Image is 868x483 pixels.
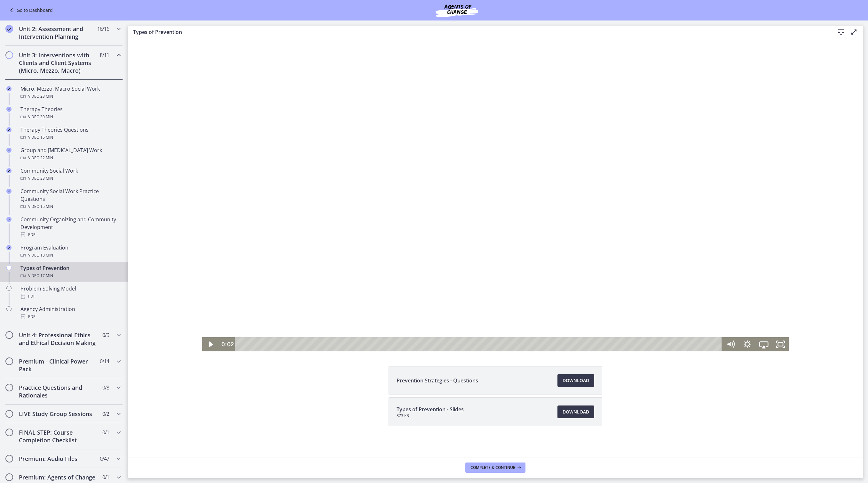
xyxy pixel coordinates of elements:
div: Community Social Work [20,167,120,182]
span: Prevention Strategies - Questions [397,377,478,384]
div: Group and [MEDICAL_DATA] Work [20,146,120,162]
i: Completed [6,168,12,173]
span: 0 / 1 [102,429,109,436]
span: · 22 min [39,154,53,162]
span: Download [563,377,589,384]
div: Video [20,203,120,210]
div: Program Evaluation [20,244,120,259]
span: 0 / 1 [102,473,109,481]
div: Video [20,272,120,280]
iframe: Video Lesson [128,21,863,351]
h3: Types of Prevention [133,28,825,36]
h2: Unit 4: Professional Ethics and Ethical Decision Making [19,331,97,347]
div: Community Organizing and Community Development [20,216,120,239]
div: Video [20,175,120,182]
div: Agency Administration [20,305,120,321]
i: Completed [6,127,12,132]
a: Go to Dashboard [8,6,53,14]
button: Fullscreen [644,316,661,331]
div: PDF [20,313,120,321]
h2: Practice Questions and Rationales [19,384,97,399]
span: 0 / 14 [100,357,109,365]
div: Video [20,251,120,259]
h2: Unit 3: Interventions with Clients and Client Systems (Micro, Mezzo, Macro) [19,51,97,74]
div: Therapy Theories Questions [20,126,120,141]
span: 0 / 2 [102,410,109,418]
button: Airplay [627,316,644,331]
div: Video [20,113,120,121]
span: · 33 min [39,175,53,182]
div: Video [20,93,120,100]
a: Download [557,405,594,418]
span: · 30 min [39,113,53,121]
button: Complete & continue [465,463,525,473]
h2: LIVE Study Group Sessions [19,410,97,418]
span: · 18 min [39,251,53,259]
span: · 15 min [39,134,53,141]
span: 0 / 8 [102,384,109,391]
img: Agents of Change [418,3,495,18]
span: · 23 min [39,93,53,100]
i: Completed [6,107,12,112]
div: Problem Solving Model [20,285,120,300]
div: Therapy Theories [20,105,120,121]
h2: Premium - Clinical Power Pack [19,357,97,373]
span: 873 KB [397,413,464,418]
h2: Premium: Audio Files [19,455,97,463]
i: Completed [6,86,12,91]
div: PDF [20,292,120,300]
span: Download [563,408,589,416]
div: PDF [20,231,120,239]
span: 16 / 16 [97,25,109,33]
div: Types of Prevention [20,264,120,280]
button: Mute [594,316,611,331]
span: 0 / 47 [100,455,109,463]
div: Video [20,154,120,162]
i: Completed [6,217,12,222]
div: Community Social Work Practice Questions [20,187,120,210]
h2: FINAL STEP: Course Completion Checklist [19,429,97,444]
button: Show settings menu [611,316,627,331]
span: Complete & continue [470,465,515,470]
a: Download [557,374,594,387]
span: 0 / 9 [102,331,109,339]
h2: Unit 2: Assessment and Intervention Planning [19,25,97,40]
i: Completed [5,25,13,33]
div: Video [20,134,120,141]
span: · 17 min [39,272,53,280]
span: Types of Prevention - Slides [397,405,464,413]
i: Completed [6,189,12,194]
span: · 15 min [39,203,53,210]
span: 8 / 11 [100,51,109,59]
div: Micro, Mezzo, Macro Social Work [20,85,120,100]
i: Completed [6,245,12,250]
i: Completed [6,148,12,153]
